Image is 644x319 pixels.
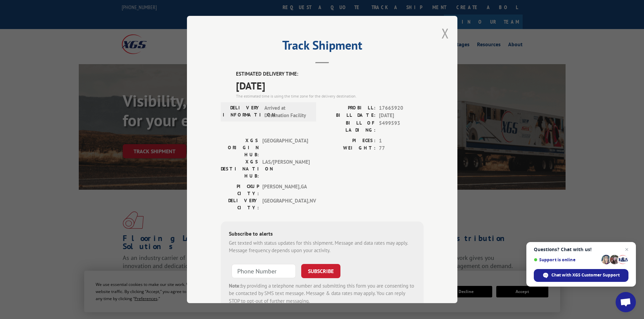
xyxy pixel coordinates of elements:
[232,264,296,278] input: Phone Number
[322,137,376,145] label: PIECES:
[223,104,261,119] label: DELIVERY INFORMATION:
[442,24,449,42] button: Close modal
[229,282,415,305] div: by providing a telephone number and submitting this form you are consenting to be contacted by SM...
[534,257,599,262] span: Support is online
[221,158,259,180] label: XGS DESTINATION HUB:
[623,245,631,254] span: Close chat
[534,269,628,282] div: Chat with XGS Customer Support
[229,230,415,239] div: Subscribe to alerts
[534,247,628,252] span: Questions? Chat with us!
[262,183,308,197] span: [PERSON_NAME] , GA
[379,112,424,119] span: [DATE]
[262,197,308,211] span: [GEOGRAPHIC_DATA] , NV
[322,104,376,112] label: PROBILL:
[379,137,424,145] span: 1
[221,183,259,197] label: PICKUP CITY:
[221,197,259,211] label: DELIVERY CITY:
[551,272,620,278] span: Chat with XGS Customer Support
[229,283,241,289] strong: Note:
[616,292,636,312] div: Open chat
[264,104,310,119] span: Arrived at Destination Facility
[236,70,424,78] label: ESTIMATED DELIVERY TIME:
[229,239,415,255] div: Get texted with status updates for this shipment. Message and data rates may apply. Message frequ...
[262,137,308,158] span: [GEOGRAPHIC_DATA]
[301,264,340,278] button: SUBSCRIBE
[322,144,376,152] label: WEIGHT:
[236,93,424,99] div: The estimated time is using the time zone for the delivery destination.
[379,119,424,134] span: 5499593
[221,137,259,158] label: XGS ORIGIN HUB:
[322,119,376,134] label: BILL OF LADING:
[322,112,376,119] label: BILL DATE:
[379,104,424,112] span: 17665920
[236,78,424,93] span: [DATE]
[262,158,308,180] span: LAS/[PERSON_NAME]
[379,144,424,152] span: 77
[221,41,424,53] h2: Track Shipment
